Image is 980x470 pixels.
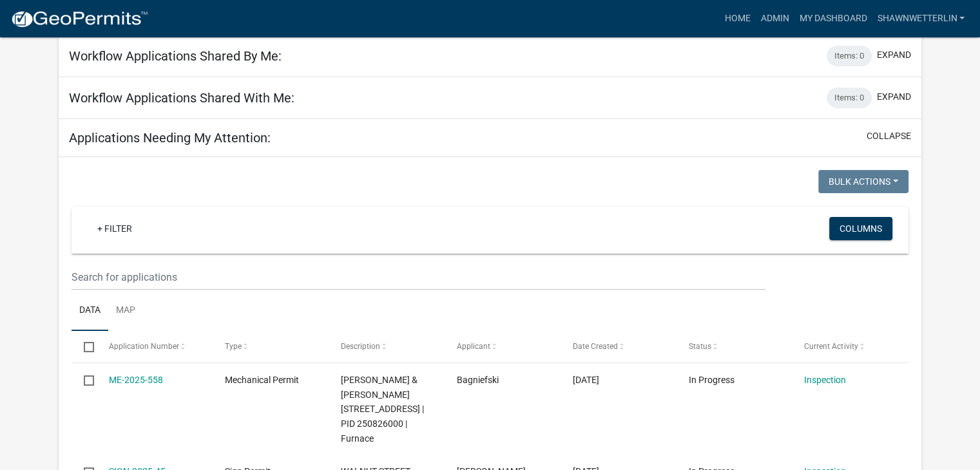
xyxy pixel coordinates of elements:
button: expand [877,48,911,62]
datatable-header-cell: Type [212,331,328,362]
span: Type [225,342,242,351]
datatable-header-cell: Applicant [444,331,560,362]
button: Columns [829,217,892,240]
a: Inspection [804,375,846,385]
button: Bulk Actions [818,170,908,193]
button: expand [877,90,911,104]
span: JENNIFER DOCKENDORFF & WILLIAM KISTLER, JR 560 LARCH AVE, Houston County | PID 250826000 | Furnace [341,375,424,444]
a: + Filter [87,217,142,240]
a: Home [719,6,755,31]
input: Search for applications [72,264,765,290]
a: ME-2025-558 [109,375,163,385]
span: Status [688,342,711,351]
a: ShawnWetterlin [872,6,970,31]
span: Mechanical Permit [225,375,299,385]
a: Map [108,290,143,332]
div: Items: 0 [827,46,872,66]
a: Data [72,290,108,332]
datatable-header-cell: Current Activity [792,331,908,362]
a: My Dashboard [794,6,872,31]
span: Application Number [109,342,179,351]
span: Applicant [456,342,490,351]
span: Description [341,342,380,351]
datatable-header-cell: Status [676,331,792,362]
datatable-header-cell: Application Number [96,331,212,362]
h5: Applications Needing My Attention: [69,130,271,146]
datatable-header-cell: Date Created [560,331,676,362]
span: In Progress [688,375,734,385]
h5: Workflow Applications Shared By Me: [69,48,282,64]
datatable-header-cell: Select [72,331,96,362]
span: Date Created [572,342,617,351]
a: Admin [755,6,794,31]
h5: Workflow Applications Shared With Me: [69,90,294,106]
button: collapse [867,129,911,143]
span: Current Activity [804,342,858,351]
div: Items: 0 [827,88,872,108]
span: 09/18/2025 [572,375,599,385]
span: Bagniefski [456,375,498,385]
datatable-header-cell: Description [328,331,444,362]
